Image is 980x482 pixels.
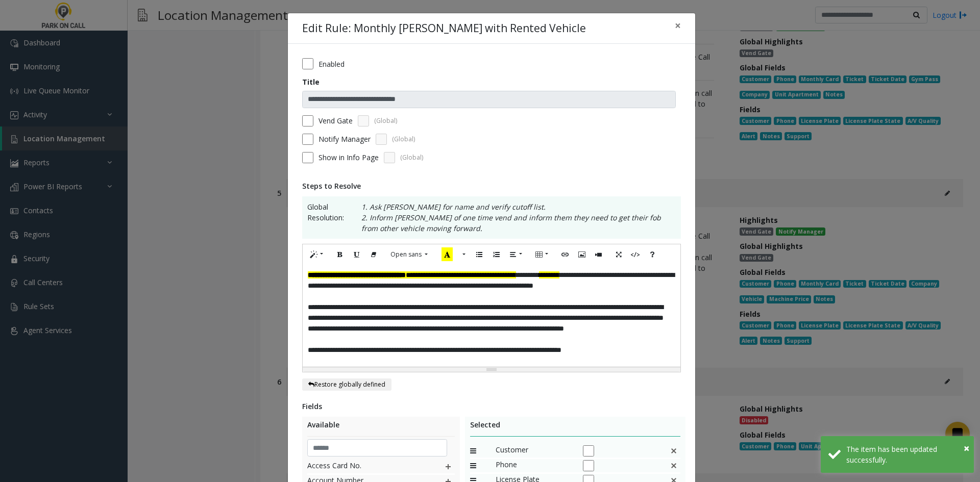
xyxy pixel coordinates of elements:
[307,460,423,473] span: Access Card No.
[318,115,353,126] label: Vend Gate
[318,134,371,144] label: Notify Manager
[374,116,397,125] span: (Global)
[351,201,675,234] p: 1. Ask [PERSON_NAME] for name and verify cutoff list. 2. Inform [PERSON_NAME] of one time vend an...
[627,247,644,263] button: Code View
[573,247,591,263] button: Picture
[504,247,528,263] button: Paragraph
[436,247,458,263] button: Recent Color
[496,444,572,458] span: Customer
[964,441,969,455] span: ×
[302,77,320,87] label: Title
[668,13,688,38] button: Close
[302,181,681,191] div: Steps to Resolve
[670,444,678,458] img: false
[331,247,349,263] button: Bold (CTRL+B)
[675,18,681,33] span: ×
[365,247,382,263] button: Remove Font Style (CTRL+\)
[470,419,681,437] div: Selected
[305,247,329,263] button: Style
[348,247,365,263] button: Underline (CTRL+U)
[390,250,422,259] span: Open sans
[846,444,966,465] div: The item has been updated successfully.
[964,441,969,456] button: Close
[458,247,468,263] button: More Color
[307,419,455,437] div: Available
[610,247,627,263] button: Full Screen
[471,247,488,263] button: Unordered list (CTRL+SHIFT+NUM7)
[556,247,574,263] button: Link (CTRL+K)
[670,459,678,472] img: false
[400,153,423,162] span: (Global)
[302,20,586,37] h4: Edit Rule: Monthly [PERSON_NAME] with Rented Vehicle
[302,378,391,391] button: Restore globally defined
[487,247,505,263] button: Ordered list (CTRL+SHIFT+NUM8)
[302,401,681,412] div: Fields
[644,247,661,263] button: Help
[318,152,379,163] span: Show in Info Page
[496,459,572,472] span: Phone
[444,460,452,473] img: plusIcon.svg
[590,247,607,263] button: Video
[530,247,554,263] button: Table
[385,247,433,262] button: Font Family
[392,135,415,144] span: (Global)
[303,367,680,372] div: Resize
[318,59,345,69] label: Enabled
[307,201,352,234] span: Global Resolution:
